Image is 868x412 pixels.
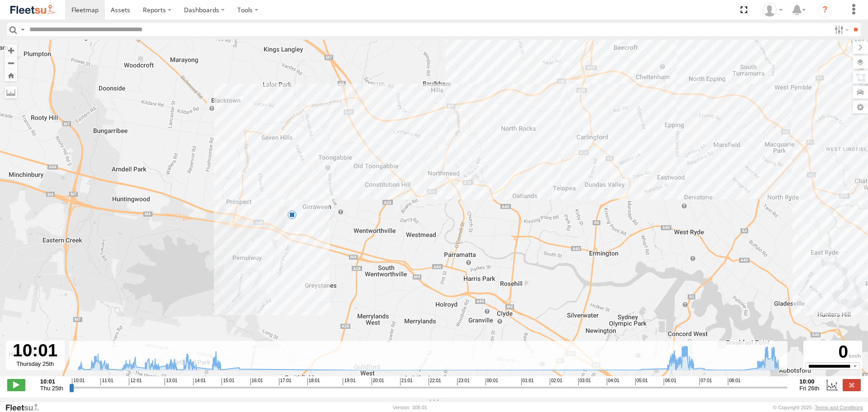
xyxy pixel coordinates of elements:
[400,378,413,385] span: 21:01
[222,378,234,385] span: 15:01
[799,378,819,385] strong: 10:00
[129,378,142,385] span: 12:01
[853,101,868,114] label: Map Settings
[843,379,861,391] label: Close
[486,378,498,385] span: 00:01
[100,378,113,385] span: 11:01
[5,44,17,57] button: Zoom in
[393,405,427,410] div: Version: 308.01
[5,57,17,69] button: Zoom out
[193,378,206,385] span: 14:01
[307,378,320,385] span: 18:01
[250,378,263,385] span: 16:01
[372,378,384,385] span: 20:01
[664,378,676,385] span: 06:01
[699,378,712,385] span: 07:01
[288,210,297,219] div: 12
[799,385,819,392] span: Fri 26th Sep 2025
[343,378,355,385] span: 19:01
[815,405,863,410] a: Terms and Conditions
[5,86,17,99] label: Measure
[7,379,25,391] label: Play/Stop
[578,378,591,385] span: 03:01
[831,23,850,36] label: Search Filter Options
[429,378,441,385] span: 22:01
[818,3,832,17] i: ?
[635,378,648,385] span: 05:01
[550,378,562,385] span: 02:01
[165,378,177,385] span: 13:01
[5,403,47,412] a: Visit our Website
[521,378,534,385] span: 01:01
[759,3,786,17] div: Matt Mayall
[19,23,26,36] label: Search Query
[40,378,63,385] strong: 10:01
[9,4,56,16] img: fleetsu-logo-horizontal.svg
[5,69,17,81] button: Zoom Home
[40,385,63,392] span: Thu 25th Sep 2025
[728,378,741,385] span: 08:01
[773,405,863,410] div: © Copyright 2025 -
[72,378,85,385] span: 10:01
[805,342,861,362] div: 0
[279,378,292,385] span: 17:01
[457,378,470,385] span: 23:01
[607,378,619,385] span: 04:01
